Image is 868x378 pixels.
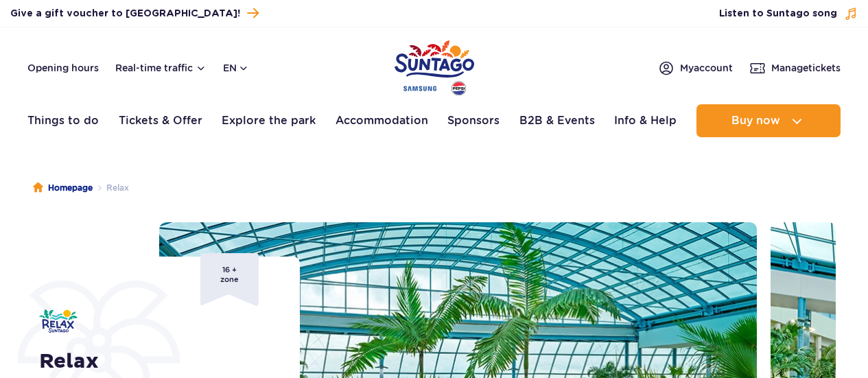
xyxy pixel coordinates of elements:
[33,181,93,195] a: Homepage
[395,34,474,97] a: Park of Poland
[10,4,259,23] a: Give a gift voucher to [GEOGRAPHIC_DATA]!
[200,253,259,306] span: 16 + zone
[731,115,780,127] span: Buy now
[39,309,78,333] img: Relax
[115,62,207,73] button: Real-time traffic
[658,60,733,76] a: Myaccount
[39,349,269,374] h1: Relax
[614,104,677,137] a: Info & Help
[719,7,858,21] button: Listen to Suntago song
[27,104,99,137] a: Things to do
[680,61,733,75] span: My account
[223,61,249,75] button: en
[519,104,595,137] a: B2B & Events
[749,60,841,76] a: Managetickets
[119,104,202,137] a: Tickets & Offer
[719,7,837,21] span: Listen to Suntago song
[222,104,316,137] a: Explore the park
[93,181,129,195] li: Relax
[696,104,841,137] button: Buy now
[10,7,240,21] span: Give a gift voucher to [GEOGRAPHIC_DATA]!
[27,61,99,75] a: Opening hours
[447,104,500,137] a: Sponsors
[336,104,428,137] a: Accommodation
[771,61,841,75] span: Manage tickets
